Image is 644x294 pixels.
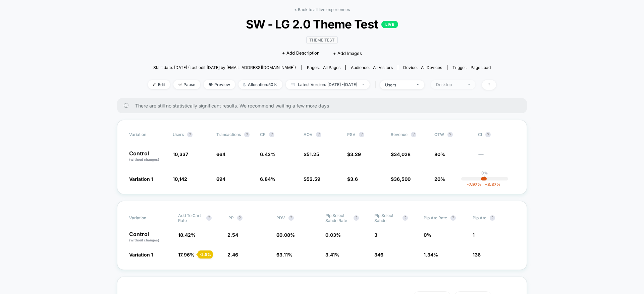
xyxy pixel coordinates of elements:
span: 17.96 % [178,252,195,258]
span: + Add Images [333,51,362,56]
span: $ [304,151,319,157]
span: Revenue [391,132,408,137]
span: SW - LG 2.0 Theme Test [165,17,479,31]
span: 80% [434,151,445,157]
button: ? [402,215,408,221]
span: Variation [129,132,166,137]
span: $ [391,176,411,182]
span: 6.42 % [260,151,275,157]
span: 63.11 % [276,252,292,258]
span: Start date: [DATE] (Last edit [DATE] by [EMAIL_ADDRESS][DOMAIN_NAME]) [153,65,296,70]
div: users [385,82,412,87]
button: ? [269,132,274,137]
span: 1.34 % [424,252,438,258]
span: 0 % [424,232,431,238]
span: 51.25 [307,151,319,157]
img: end [362,84,365,85]
button: ? [206,215,212,221]
span: (without changes) [129,157,159,161]
a: < Back to all live experiences [294,7,350,12]
span: $ [304,176,320,182]
span: | [373,80,380,90]
span: $ [391,151,411,157]
span: 36,500 [394,176,411,182]
span: 664 [216,151,225,157]
span: Latest Version: [DATE] - [DATE] [286,80,370,89]
span: 18.42 % [178,232,196,238]
span: 346 [374,252,383,258]
span: 3.41 % [325,252,339,258]
button: ? [316,132,321,137]
button: ? [359,132,364,137]
span: Theme Test [306,36,338,44]
span: Variation 1 [129,176,153,182]
span: Plp Select Sahde Rate [325,213,350,223]
span: + Add Description [282,50,320,57]
div: - 2.5 % [198,250,213,259]
button: ? [411,132,416,137]
div: Desktop [436,82,463,87]
span: Plp Select Sahde [374,213,399,223]
span: Add To Cart Rate [178,213,203,223]
span: 136 [473,252,481,258]
button: ? [354,215,359,221]
button: ? [237,215,243,221]
img: end [178,83,182,86]
p: Control [129,151,166,162]
span: -7.97 % [467,182,481,187]
span: 10,142 [173,176,187,182]
img: end [417,84,419,85]
span: 10,337 [173,151,188,157]
span: 52.59 [307,176,320,182]
p: Control [129,231,171,243]
span: Preview [204,80,235,89]
span: OTW [434,132,471,137]
span: users [173,132,184,137]
button: ? [485,132,491,137]
span: PDV [276,215,285,220]
span: All Visitors [373,65,393,70]
img: calendar [291,83,294,86]
span: 2.46 [227,252,238,258]
span: AOV [304,132,313,137]
span: 1 [473,232,475,238]
span: Transactions [216,132,241,137]
span: Variation 1 [129,252,153,258]
span: Pause [173,80,200,89]
p: LIVE [381,21,398,28]
span: --- [478,152,515,162]
span: PSV [347,132,356,137]
div: Pages: [307,65,340,70]
img: edit [153,83,156,86]
p: | [484,175,485,180]
span: $ [347,176,358,182]
img: rebalance [244,83,246,86]
span: 34,028 [394,151,411,157]
img: end [468,84,470,85]
span: Allocation: 50% [238,80,282,89]
span: 694 [216,176,225,182]
span: 2.54 [227,232,238,238]
span: 3.29 [350,151,361,157]
button: ? [244,132,250,137]
span: 3 [374,232,377,238]
p: 0% [481,170,488,175]
span: 0.03 % [325,232,341,238]
span: all pages [323,65,340,70]
span: + [485,182,487,187]
span: IPP [227,215,234,220]
span: all devices [421,65,442,70]
button: ? [450,215,456,221]
span: Plp Atc [473,215,486,220]
button: ? [187,132,193,137]
span: 3.6 [350,176,358,182]
span: Edit [148,80,170,89]
span: 3.37 % [481,182,500,187]
span: 60.08 % [276,232,295,238]
button: ? [288,215,294,221]
span: $ [347,151,361,157]
span: CR [260,132,266,137]
span: CI [478,132,515,137]
span: Plp Atc Rate [424,215,447,220]
span: Page Load [471,65,491,70]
